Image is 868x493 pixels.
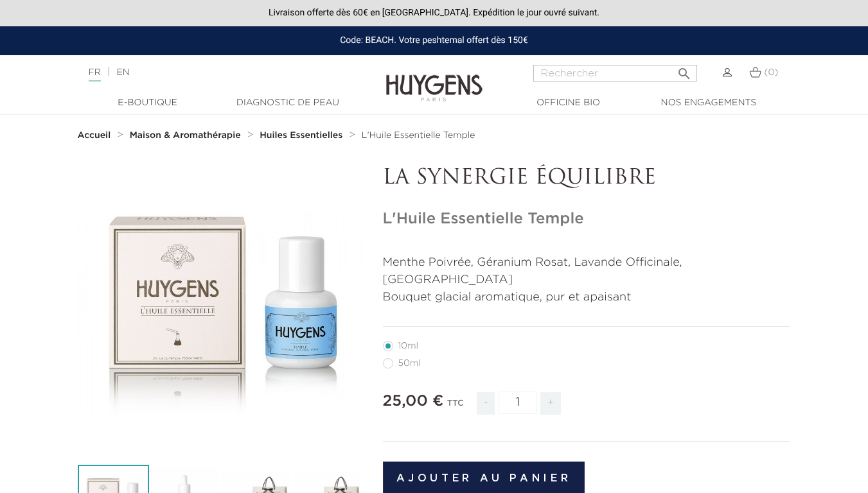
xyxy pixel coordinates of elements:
[764,68,778,77] span: (0)
[540,392,561,415] span: +
[82,65,352,80] div: |
[130,130,244,141] a: Maison & Aromathérapie
[383,166,791,191] p: LA SYNERGIE ÉQUILIBRE
[383,341,434,351] label: 10ml
[499,392,537,414] input: Quantité
[78,131,111,140] strong: Accueil
[504,96,633,110] a: Officine Bio
[533,65,697,82] input: Rechercher
[84,96,212,110] a: E-Boutique
[383,358,436,368] label: 50ml
[362,131,475,140] span: L'Huile Essentielle Temple
[383,210,791,229] h1: L'Huile Essentielle Temple
[89,68,101,82] a: FR
[362,130,475,141] a: L'Huile Essentielle Temple
[386,54,483,103] img: Huygens
[224,96,352,110] a: Diagnostic de peau
[260,130,346,141] a: Huiles Essentielles
[677,62,692,78] i: 
[78,130,114,141] a: Accueil
[383,254,791,289] p: Menthe Poivrée, Géranium Rosat, Lavande Officinale, [GEOGRAPHIC_DATA]
[673,61,696,78] button: 
[644,96,773,110] a: Nos engagements
[260,131,342,140] strong: Huiles Essentielles
[116,68,129,77] a: EN
[477,392,495,415] span: -
[447,390,464,424] div: TTC
[130,131,241,140] strong: Maison & Aromathérapie
[383,394,444,409] span: 25,00 €
[383,289,791,306] p: Bouquet glacial aromatique, pur et apaisant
